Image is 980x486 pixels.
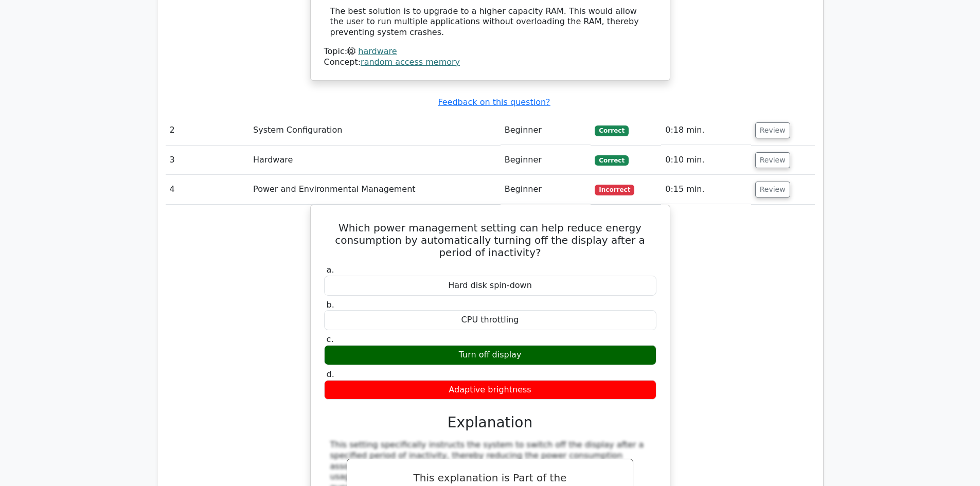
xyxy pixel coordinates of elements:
[249,175,501,204] td: Power and Environmental Management
[438,97,550,107] a: Feedback on this question?
[327,265,334,275] span: a.
[755,152,790,168] button: Review
[661,146,751,175] td: 0:10 min.
[330,414,650,431] h3: Explanation
[324,46,656,57] div: Topic:
[595,155,628,166] span: Correct
[249,116,501,145] td: System Configuration
[330,6,650,38] div: The best solution is to upgrade to a higher capacity RAM. This would allow the user to run multip...
[661,116,751,145] td: 0:18 min.
[755,122,790,138] button: Review
[501,175,591,204] td: Beginner
[501,146,591,175] td: Beginner
[358,46,397,56] a: hardware
[327,334,334,344] span: c.
[595,125,628,136] span: Correct
[661,175,751,204] td: 0:15 min.
[361,57,460,67] a: random access memory
[755,182,790,197] button: Review
[324,57,656,68] div: Concept:
[323,222,657,259] h5: Which power management setting can help reduce energy consumption by automatically turning off th...
[501,116,591,145] td: Beginner
[324,310,656,330] div: CPU throttling
[324,276,656,296] div: Hard disk spin-down
[324,380,656,400] div: Adaptive brightness
[166,175,250,204] td: 4
[327,369,334,379] span: d.
[595,185,634,195] span: Incorrect
[166,116,250,145] td: 2
[166,146,250,175] td: 3
[324,345,656,365] div: Turn off display
[249,146,501,175] td: Hardware
[327,300,334,310] span: b.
